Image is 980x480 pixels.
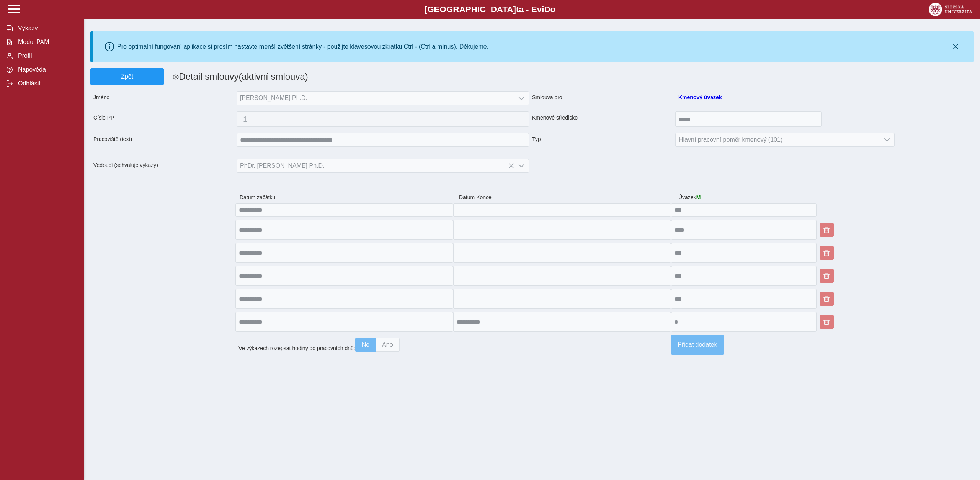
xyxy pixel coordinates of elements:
[820,223,834,237] button: Smazat dodatek
[164,68,606,85] h1: Detail smlouvy
[678,341,717,348] span: Přidat dodatek
[117,43,488,50] div: Pro optimální fungování aplikace si prosím nastavte menší zvětšení stránky - použijte klávesovou ...
[529,91,675,105] span: Smlouva pro
[237,191,456,203] span: Datum začátku
[671,335,724,355] button: Přidat dodatek
[90,111,237,127] span: Číslo PP
[90,159,237,173] span: Vedoucí (schvaluje výkazy)
[529,133,675,147] span: Typ
[456,191,675,203] span: Datum Konce
[544,5,550,14] span: D
[238,71,308,82] span: (aktivní smlouva)
[820,315,834,329] button: Smazat dodatek
[529,111,675,127] span: Kmenové středisko
[696,194,701,200] span: M
[820,246,834,260] button: Smazat dodatek
[90,68,164,85] button: Zpět
[675,191,748,203] span: Úvazek
[678,94,722,100] a: Kmenový úvazek
[16,52,78,59] span: Profil
[820,269,834,283] button: Smazat dodatek
[23,5,957,15] b: [GEOGRAPHIC_DATA] a - Evi
[16,66,78,73] span: Nápověda
[550,5,556,14] span: o
[237,111,529,127] button: 1
[235,335,671,355] div: Ve výkazech rozepsat hodiny do pracovních dnů:
[929,3,972,16] img: logo_web_su.png
[16,80,78,87] span: Odhlásit
[820,292,834,306] button: Smazat dodatek
[16,39,78,46] span: Modul PAM
[90,91,237,105] span: Jméno
[90,133,237,147] span: Pracoviště (text)
[516,5,519,14] span: t
[16,25,78,32] span: Výkazy
[94,73,160,80] span: Zpět
[243,115,523,124] span: 1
